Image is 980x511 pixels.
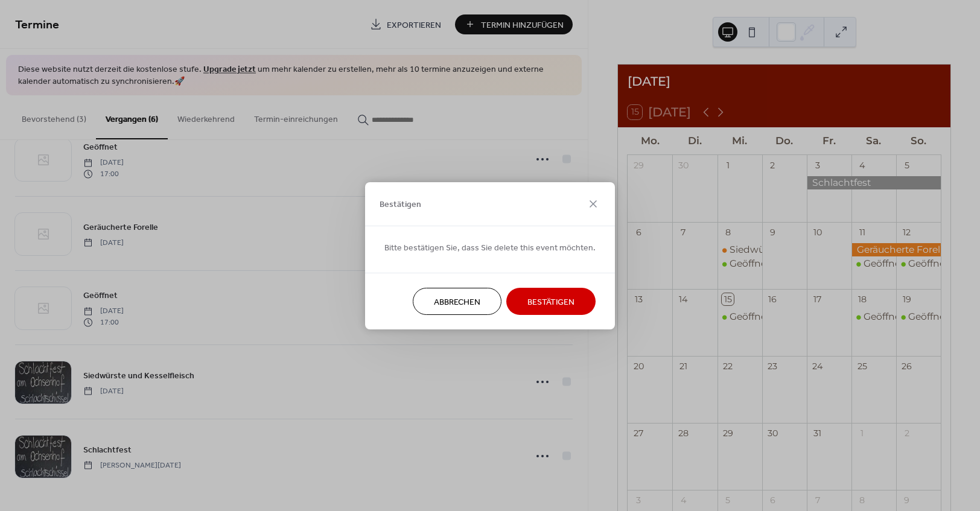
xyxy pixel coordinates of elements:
[413,288,501,315] button: Abbrechen
[506,288,596,315] button: Bestätigen
[527,296,574,308] span: Bestätigen
[380,198,421,211] span: Bestätigen
[434,296,480,308] span: Abbrechen
[384,241,596,254] span: Bitte bestätigen Sie, dass Sie delete this event möchten.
